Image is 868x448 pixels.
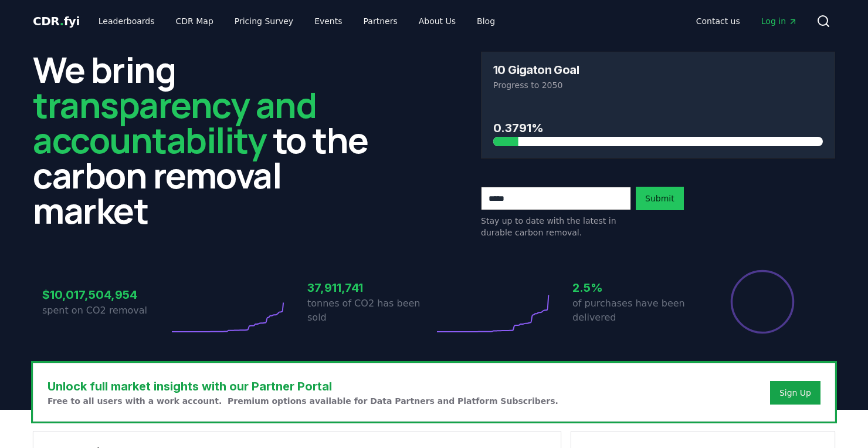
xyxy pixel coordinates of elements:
[761,15,798,27] span: Log in
[572,297,699,325] p: of purchases have been delivered
[687,11,750,32] a: Contact us
[33,13,80,29] a: CDR.fyi
[687,11,807,32] nav: Main
[167,11,223,32] a: CDR Map
[42,304,169,318] p: spent on CO2 removal
[48,378,558,395] h3: Unlock full market insights with our Partner Portal
[60,14,64,28] span: .
[33,14,80,28] span: CDR fyi
[42,286,169,304] h3: $10,017,504,954
[305,11,351,32] a: Events
[493,64,579,76] h3: 10 Gigaton Goal
[33,80,316,164] span: transparency and accountability
[493,119,823,137] h3: 0.3791%
[33,52,387,228] h2: We bring to the carbon removal market
[89,11,164,32] a: Leaderboards
[48,395,558,407] p: Free to all users with a work account. Premium options available for Data Partners and Platform S...
[89,11,504,32] nav: Main
[467,11,504,32] a: Blog
[493,79,823,91] p: Progress to 2050
[730,269,795,335] div: Percentage of sales delivered
[779,387,811,399] a: Sign Up
[770,381,820,405] button: Sign Up
[307,297,434,325] p: tonnes of CO2 has been sold
[752,11,807,32] a: Log in
[225,11,303,32] a: Pricing Survey
[572,279,699,297] h3: 2.5%
[481,215,631,238] p: Stay up to date with the latest in durable carbon removal.
[307,279,434,297] h3: 37,911,741
[409,11,465,32] a: About Us
[636,187,684,210] button: Submit
[354,11,407,32] a: Partners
